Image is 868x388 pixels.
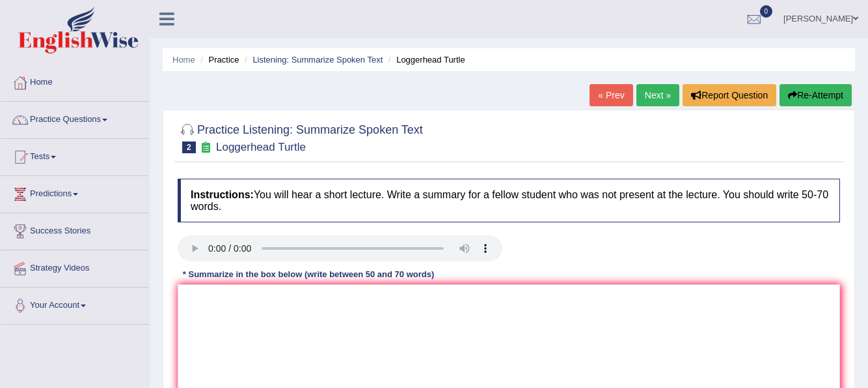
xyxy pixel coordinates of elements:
small: Loggerhead Turtle [216,141,306,153]
div: * Summarize in the box below (write between 50 and 70 words) [178,268,439,280]
li: Practice [197,53,239,66]
button: Report Question [683,84,776,106]
a: Tests [1,139,149,172]
a: Strategy Videos [1,250,149,283]
h4: You will hear a short lecture. Write a summary for a fellow student who was not present at the le... [178,179,840,222]
b: Instructions: [191,189,254,200]
button: Re-Attempt [780,84,852,106]
a: Your Account [1,288,149,320]
span: 2 [182,142,196,153]
a: « Prev [590,84,632,106]
a: Next » [636,84,679,106]
a: Predictions [1,176,149,209]
a: Listening: Summarize Spoken Text [252,55,383,65]
span: 0 [760,5,773,18]
small: Exam occurring question [199,142,213,154]
a: Home [172,55,195,65]
h2: Practice Listening: Summarize Spoken Text [178,121,423,153]
li: Loggerhead Turtle [385,53,465,66]
a: Practice Questions [1,102,149,134]
a: Success Stories [1,213,149,246]
a: Home [1,65,149,97]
